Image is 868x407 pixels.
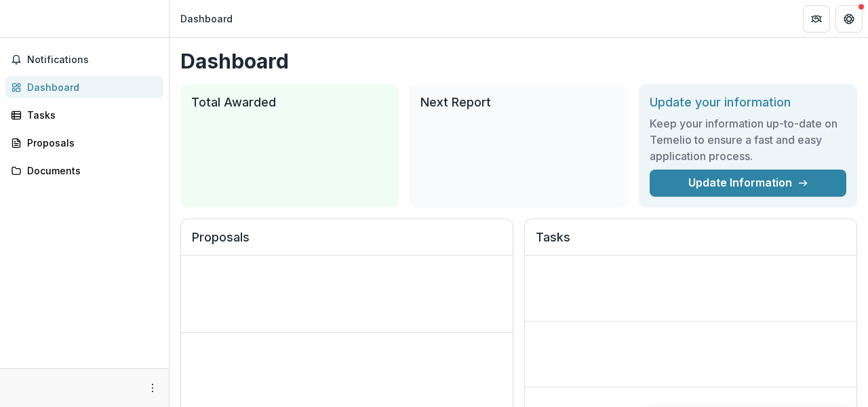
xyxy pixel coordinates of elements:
[5,76,163,98] a: Dashboard
[175,9,238,28] nav: breadcrumb
[191,95,388,110] h2: Total Awarded
[27,108,153,122] div: Tasks
[27,136,153,150] div: Proposals
[650,115,846,164] h3: Keep your information up-to-date on Temelio to ensure a fast and easy application process.
[180,49,857,73] h1: Dashboard
[5,104,163,126] a: Tasks
[650,95,846,110] h2: Update your information
[144,380,161,396] button: More
[650,170,846,197] a: Update Information
[420,95,617,110] h2: Next Report
[180,12,233,26] div: Dashboard
[5,159,163,182] a: Documents
[536,230,846,256] h2: Tasks
[27,163,153,178] div: Documents
[192,230,502,256] h2: Proposals
[5,49,163,71] button: Notifications
[27,54,158,66] span: Notifications
[27,80,153,94] div: Dashboard
[835,5,863,33] button: Get Help
[803,5,830,33] button: Partners
[5,132,163,154] a: Proposals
